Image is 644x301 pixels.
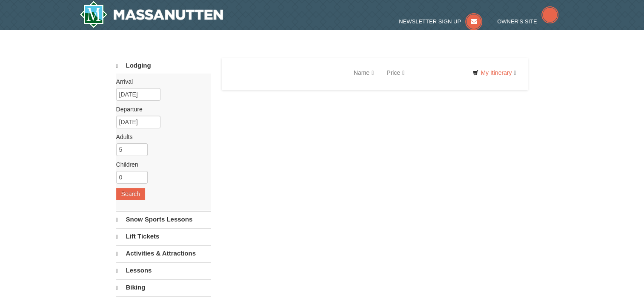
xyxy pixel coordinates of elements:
[497,18,558,25] a: Owner's Site
[116,160,205,169] label: Children
[116,211,211,227] a: Snow Sports Lessons
[116,105,205,114] label: Departure
[467,66,521,79] a: My Itinerary
[80,1,223,28] img: Massanutten Resort Logo
[347,64,380,81] a: Name
[399,18,461,25] span: Newsletter Sign Up
[116,133,205,141] label: Adults
[116,262,211,278] a: Lessons
[399,18,482,25] a: Newsletter Sign Up
[497,18,537,25] span: Owner's Site
[116,58,211,74] a: Lodging
[116,77,205,86] label: Arrival
[116,188,145,200] button: Search
[116,279,211,295] a: Biking
[80,1,223,28] a: Massanutten Resort
[116,228,211,244] a: Lift Tickets
[380,64,411,81] a: Price
[116,245,211,261] a: Activities & Attractions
